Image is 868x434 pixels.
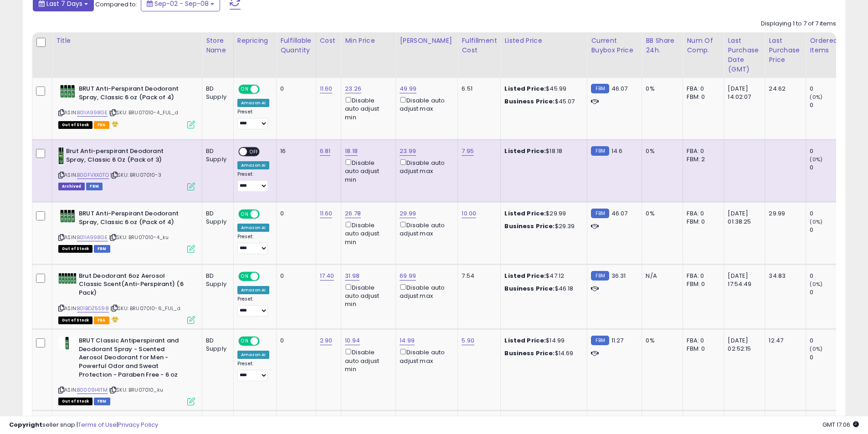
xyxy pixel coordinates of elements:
[345,347,389,373] div: Disable auto adjust min
[94,121,109,129] span: FBA
[206,85,226,101] div: BD Supply
[345,209,361,218] a: 26.78
[611,209,628,218] span: 46.07
[58,147,195,189] div: ASIN:
[810,345,822,352] small: (0%)
[646,209,676,218] div: 0%
[400,147,416,156] a: 23.99
[58,272,77,285] img: 51Q2s-WBlBL._SL40_.jpg
[810,85,847,93] div: 0
[280,272,308,280] div: 0
[810,163,847,172] div: 0
[462,36,497,55] div: Fulfillment Cost
[320,271,334,281] a: 17.40
[118,420,158,429] a: Privacy Policy
[591,209,609,218] small: FBM
[728,337,758,353] div: [DATE] 02:52:15
[728,272,758,288] div: [DATE] 17:54:49
[769,209,799,218] div: 29.99
[58,245,92,253] span: All listings that are currently out of stock and unavailable for purchase on Amazon
[320,84,333,93] a: 11.60
[591,271,609,281] small: FBM
[810,281,822,288] small: (0%)
[58,209,77,223] img: 41SdGLk1z6L._SL40_.jpg
[345,336,360,345] a: 10.94
[9,421,158,429] div: seller snap | |
[646,337,676,345] div: 0%
[109,316,119,322] i: hazardous material
[462,336,474,345] a: 5.90
[687,209,717,218] div: FBA: 0
[320,336,333,345] a: 2.90
[728,36,761,74] div: Last Purchase Date (GMT)
[58,209,195,252] div: ASIN:
[58,337,77,350] img: 31Z6nFlY5jL._SL40_.jpg
[86,183,103,190] span: FBM
[769,36,802,65] div: Last Purchase Price
[687,218,717,226] div: FBM: 0
[280,36,312,55] div: Fulfillable Quantity
[58,183,85,190] span: Listings that have been deleted from Seller Central
[237,351,269,359] div: Amazon AI
[769,85,799,93] div: 24.62
[462,272,493,280] div: 7.54
[504,222,580,230] div: $29.39
[239,210,251,218] span: ON
[611,147,623,155] span: 14.6
[591,146,609,156] small: FBM
[258,337,273,345] span: OFF
[462,147,474,156] a: 7.95
[280,147,308,155] div: 16
[237,109,269,129] div: Preset:
[504,147,546,155] b: Listed Price:
[687,93,717,101] div: FBM: 0
[611,336,624,345] span: 11.27
[79,337,190,381] b: BRUT Classic Antiperspirant and Deodorant Spray - Scented Aerosol Deodorant for Men - Powerful Od...
[206,36,230,55] div: Store Name
[462,85,493,93] div: 6.51
[591,336,609,345] small: FBM
[400,84,416,93] a: 49.99
[110,305,180,312] span: | SKU: BRU07010-6_FUL_d
[94,398,110,405] span: FBM
[239,273,251,281] span: ON
[58,85,195,128] div: ASIN:
[400,95,451,113] div: Disable auto adjust max
[345,147,358,156] a: 18.18
[77,234,108,241] a: B01IA998GE
[687,280,717,288] div: FBM: 0
[687,272,717,280] div: FBA: 0
[611,84,628,93] span: 46.07
[320,147,331,156] a: 6.81
[78,420,117,429] a: Terms of Use
[345,158,389,184] div: Disable auto adjust min
[345,84,361,93] a: 23.26
[810,337,847,345] div: 0
[77,109,108,117] a: B01IA998GE
[769,337,799,345] div: 12.47
[400,347,451,365] div: Disable auto adjust max
[810,156,822,163] small: (0%)
[345,36,392,46] div: Min Price
[504,272,580,280] div: $47.12
[646,272,676,280] div: N/A
[280,209,308,218] div: 0
[247,148,262,156] span: OFF
[810,226,847,234] div: 0
[206,272,226,288] div: BD Supply
[728,85,758,101] div: [DATE] 14:02:07
[400,36,454,46] div: [PERSON_NAME]
[237,99,269,107] div: Amazon AI
[810,272,847,280] div: 0
[810,288,847,296] div: 0
[237,286,269,294] div: Amazon AI
[79,209,190,229] b: BRUT Anti-Perspirant Deodorant Spray, Classic 6 oz (Pack of 4)
[237,36,272,46] div: Repricing
[206,209,226,226] div: BD Supply
[400,336,415,345] a: 14.99
[239,337,251,345] span: ON
[280,337,308,345] div: 0
[345,220,389,246] div: Disable auto adjust min
[646,36,679,55] div: BB Share 24h.
[504,84,546,93] b: Listed Price:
